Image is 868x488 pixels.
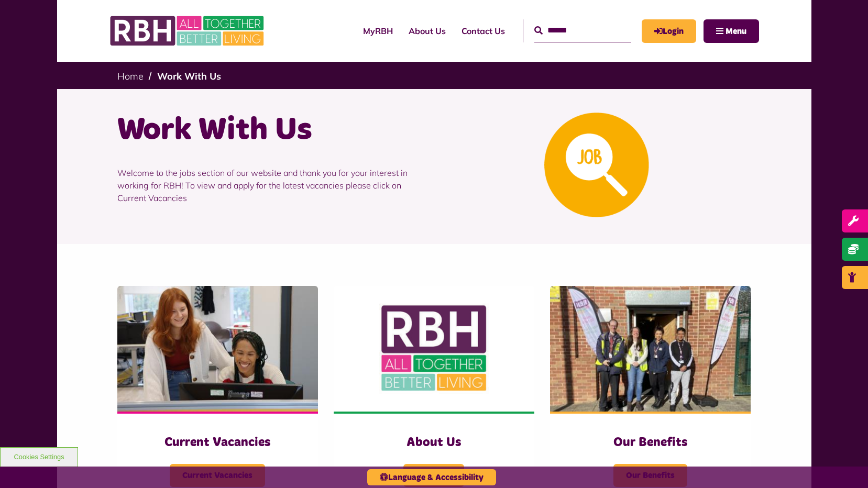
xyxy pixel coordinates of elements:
[109,10,267,51] img: RBH
[117,286,318,412] img: IMG 1470
[117,110,426,151] h1: Work With Us
[550,286,751,412] img: Dropinfreehold2
[821,441,868,488] iframe: Netcall Web Assistant for live chat
[117,70,144,82] a: Home
[642,19,696,43] a: MyRBH
[334,286,534,412] img: RBH Logo Social Media 480X360 (1)
[355,435,513,451] h3: About Us
[613,464,687,487] span: Our Benefits
[367,469,496,485] button: Language & Accessibility
[544,113,649,217] img: Looking For A Job
[726,27,746,36] span: Menu
[403,464,464,487] span: About Us
[355,17,401,45] a: MyRBH
[117,151,426,220] p: Welcome to the jobs section of our website and thank you for your interest in working for RBH! To...
[704,19,759,43] button: Navigation
[401,17,454,45] a: About Us
[157,70,221,82] a: Work With Us
[170,464,265,487] span: Current Vacancies
[454,17,513,45] a: Contact Us
[571,435,730,451] h3: Our Benefits
[138,435,297,451] h3: Current Vacancies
